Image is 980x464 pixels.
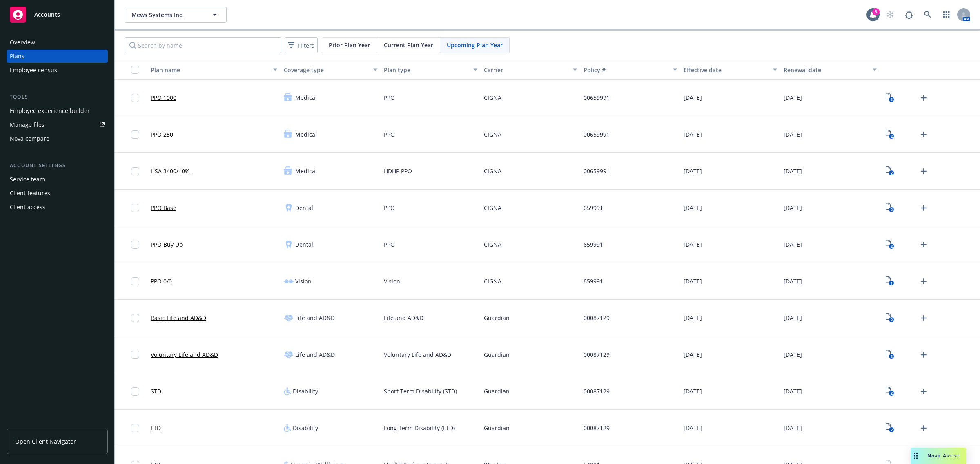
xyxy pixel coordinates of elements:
a: Upload Plan Documents [917,91,930,104]
span: Disability [293,424,318,432]
text: 2 [890,170,892,176]
span: HDHP PPO [384,167,412,175]
span: Vision [384,277,400,285]
span: [DATE] [784,130,802,139]
div: Drag to move [911,448,921,464]
span: Vision [295,277,312,285]
a: STD [151,387,161,396]
span: [DATE] [784,277,802,285]
span: Accounts [34,11,60,18]
span: [DATE] [684,350,702,359]
span: [DATE] [684,424,702,432]
input: Toggle Row Selected [131,314,139,322]
div: Nova compare [10,132,49,145]
span: Filters [286,40,316,51]
span: Prior Plan Year [329,41,370,49]
span: PPO [384,240,395,249]
span: 00087129 [584,314,610,322]
div: Overview [10,36,35,49]
button: Effective date [680,60,780,80]
a: Upload Plan Documents [917,422,930,435]
span: CIGNA [484,240,501,249]
a: Overview [7,36,108,49]
a: HSA 3400/10% [151,167,190,175]
span: Disability [293,387,318,396]
span: [DATE] [684,240,702,249]
button: Filters [285,37,318,53]
a: Upload Plan Documents [917,128,930,141]
span: [DATE] [784,240,802,249]
span: PPO [384,93,395,102]
div: Carrier [484,66,568,74]
span: CIGNA [484,203,501,212]
span: [DATE] [784,314,802,322]
a: Employee experience builder [7,104,108,117]
a: Client access [7,201,108,214]
input: Toggle Row Selected [131,241,139,249]
span: Guardian [484,424,510,432]
a: View Plan Documents [883,422,896,435]
a: Report a Bug [901,7,917,23]
a: PPO Buy Up [151,240,183,249]
span: [DATE] [684,130,702,139]
span: [DATE] [684,167,702,175]
span: 659991 [584,277,603,285]
text: 2 [890,97,892,102]
text: 2 [890,244,892,249]
span: [DATE] [684,203,702,212]
a: View Plan Documents [883,165,896,178]
input: Toggle Row Selected [131,387,139,396]
span: Dental [295,203,313,212]
span: 00659991 [584,130,610,139]
input: Toggle Row Selected [131,351,139,359]
span: Long Term Disability (LTD) [384,424,455,432]
text: 2 [890,207,892,212]
div: Service team [10,173,45,186]
div: Plans [10,50,24,63]
div: Client access [10,201,45,214]
button: Carrier [481,60,581,80]
a: Upload Plan Documents [917,165,930,178]
a: View Plan Documents [883,385,896,398]
div: Plan type [384,66,468,74]
span: Voluntary Life and AD&D [384,350,451,359]
text: 2 [890,134,892,139]
text: 2 [890,317,892,323]
a: View Plan Documents [883,201,896,214]
div: Coverage type [284,66,368,74]
span: Upcoming Plan Year [447,41,503,49]
span: 00659991 [584,93,610,102]
span: Medical [295,130,317,139]
a: Upload Plan Documents [917,348,930,361]
span: PPO [384,130,395,139]
div: Account settings [7,161,108,170]
input: Toggle Row Selected [131,277,139,285]
a: Accounts [7,3,108,26]
span: Open Client Navigator [15,437,76,446]
span: CIGNA [484,167,501,175]
a: Basic Life and AD&D [151,314,206,322]
span: Current Plan Year [384,41,433,49]
a: View Plan Documents [883,312,896,325]
span: 00087129 [584,424,610,432]
a: Upload Plan Documents [917,201,930,214]
a: PPO 0/0 [151,277,172,285]
div: Effective date [684,66,768,74]
span: [DATE] [784,350,802,359]
span: [DATE] [784,167,802,175]
span: Guardian [484,350,510,359]
input: Toggle Row Selected [131,167,139,175]
a: View Plan Documents [883,348,896,361]
span: [DATE] [784,203,802,212]
span: 659991 [584,240,603,249]
span: 00087129 [584,387,610,396]
a: Voluntary Life and AD&D [151,350,218,359]
span: [DATE] [784,93,802,102]
span: 00087129 [584,350,610,359]
a: Upload Plan Documents [917,385,930,398]
a: Upload Plan Documents [917,312,930,325]
div: Employee experience builder [10,104,90,117]
div: Employee census [10,64,57,77]
span: Life and AD&D [295,350,335,359]
span: Mews Systems Inc. [131,11,202,19]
